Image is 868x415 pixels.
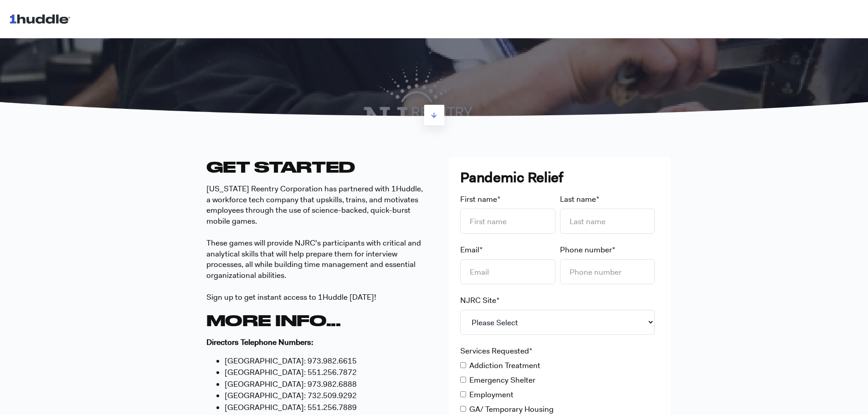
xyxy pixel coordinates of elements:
[225,355,428,367] li: [GEOGRAPHIC_DATA]: 973.982.6615
[460,259,555,284] input: Email
[206,310,428,330] h2: MORE INFO...
[469,389,514,400] span: Employment
[460,346,529,356] span: Services Requested
[560,209,655,234] input: Last name
[206,157,428,176] h2: GET STARTED
[460,406,466,412] input: GA/ Temporary Housing
[225,379,428,390] li: [GEOGRAPHIC_DATA]: 973.982.6888
[460,245,479,255] span: Email
[460,194,497,204] span: First name
[225,367,428,379] li: [GEOGRAPHIC_DATA]: 551.256.7872
[225,390,428,402] li: [GEOGRAPHIC_DATA]: 732.509.9292
[460,209,555,234] input: First name
[460,295,496,305] span: NJRC Site
[225,402,428,414] li: [GEOGRAPHIC_DATA]: 551.256.7889
[9,10,74,27] img: 1huddle
[460,391,466,397] input: Employment
[469,375,535,385] span: Emergency Shelter
[460,168,659,187] h3: Pandemic Relief
[560,194,596,204] span: Last name
[206,337,313,347] strong: Directors Telephone Numbers:
[206,184,428,303] p: [US_STATE] Reentry Corporation has partnered with 1Huddle, a workforce tech company that upskills...
[460,362,466,368] input: Addiction Treatment
[469,360,540,370] span: Addiction Treatment
[469,404,554,414] span: GA/ Temporary Housing
[560,245,612,255] span: Phone number
[460,377,466,383] input: Emergency Shelter
[560,259,655,284] input: Phone number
